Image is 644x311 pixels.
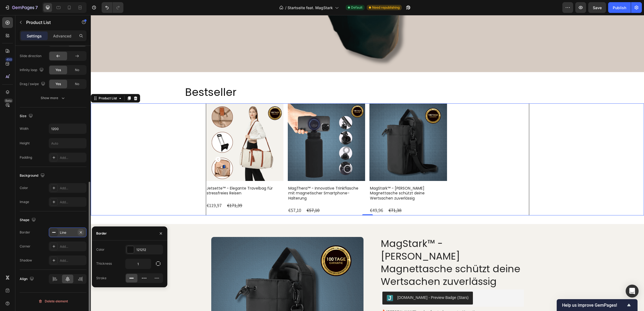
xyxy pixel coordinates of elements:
span: No [75,68,79,72]
div: Corner [20,244,30,249]
p: Product List [26,19,72,26]
div: Image [20,200,29,204]
div: Padding [20,155,32,160]
div: Beta [4,99,13,103]
div: 121212 [136,247,162,252]
button: Carousel Next Arrow [419,137,434,152]
span: Need republishing [372,5,400,10]
div: Undo/Redo [102,2,123,13]
button: 7 [2,2,40,13]
div: Border [20,230,30,235]
div: Background [20,172,46,179]
div: Show more [41,95,66,101]
div: €57,10 [215,190,229,200]
div: Add... [60,186,85,191]
button: Save [588,2,606,13]
a: Jetsette™ - Elegante Travelbag für stressfreies Reisen [115,89,193,166]
button: Publish [608,2,631,13]
span: Help us improve GemPages! [562,303,626,308]
img: Judgeme.png [296,280,302,286]
div: 450 [5,57,13,62]
button: Show survey - Help us improve GemPages! [562,302,632,308]
div: €171,39 [136,186,152,195]
span: Startseite feat. MagStark [288,5,333,11]
div: Size [20,113,34,120]
div: [DOMAIN_NAME] - Preview Badge (Stars) [307,280,378,285]
a: MagThera™ - Innovative Trinkflasche mit magnetischer Smartphone-Halterung [197,89,274,166]
div: Line [60,230,75,235]
iframe: Design area [91,15,644,311]
button: Show more [20,93,86,103]
div: €71,38 [297,190,311,200]
div: Height [20,141,30,146]
div: Color [96,247,105,252]
div: €119,97 [115,186,131,195]
p: 7 [35,4,38,11]
div: Drag / swipe [20,81,46,88]
h1: MagStark™ - [PERSON_NAME] Magnettasche schützt deine Wertsachen zuverlässig [289,222,433,273]
div: Width [20,126,29,131]
div: Border [96,231,107,236]
p: Settings [27,33,42,39]
div: Align [20,275,35,283]
div: Thickness [96,261,112,266]
div: Open Intercom Messenger [626,285,639,298]
div: €49,96 [279,190,293,200]
div: Add... [60,258,85,263]
input: Auto [49,138,86,148]
div: Delete element [38,298,68,305]
div: Add... [60,155,85,160]
h2: MagStark™ - [PERSON_NAME] Magnettasche schützt deine Wertsachen zuverlässig [279,170,356,186]
span: Save [593,5,602,10]
span: Yes [56,68,61,72]
div: Stroke [96,276,106,281]
div: Color [20,186,28,190]
button: Carousel Back Arrow [120,137,135,152]
span: / [285,5,286,11]
div: Slide direction [20,54,41,58]
button: Delete element [20,297,86,306]
a: MagStark™ - Stabile Magnettasche schützt deine Wertsachen zuverlässig [279,89,356,166]
input: Auto [126,259,151,269]
div: Add... [60,200,85,205]
span: No [75,82,79,86]
button: Judge.me - Preview Badge (Stars) [292,277,382,289]
div: Shape [20,216,37,224]
span: Yes [56,82,61,86]
div: Product List [7,81,27,86]
h2: MagThera™ - Innovative Trinkflasche mit magnetischer Smartphone-Halterung [197,170,274,186]
input: Auto [49,124,86,134]
div: Infinity loop [20,67,45,74]
span: Default [351,5,362,10]
p: Advanced [53,33,71,39]
div: Publish [613,5,626,11]
p: 🔥[PERSON_NAME] nachgefragt – begrenzter Vorrat! [290,293,432,301]
div: Shadow [20,258,32,263]
div: €57,10 [197,190,211,200]
div: Add... [60,244,85,249]
h2: Jetsette™ - Elegante Travelbag für stressfreies Reisen [115,170,193,181]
